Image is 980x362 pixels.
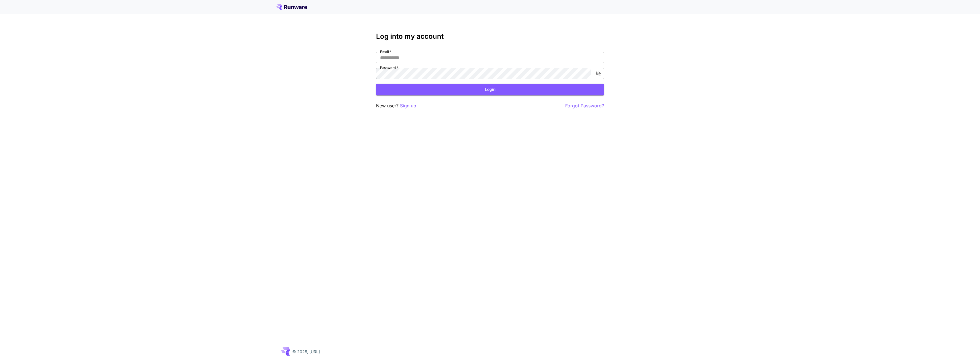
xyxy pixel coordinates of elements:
label: Password [380,65,398,70]
p: New user? [376,102,416,109]
h3: Log into my account [376,32,604,40]
button: Sign up [400,102,416,109]
button: Login [376,84,604,95]
label: Email [380,49,391,54]
p: © 2025, [URL] [292,349,320,355]
button: toggle password visibility [593,68,603,79]
button: Forgot Password? [565,102,604,109]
